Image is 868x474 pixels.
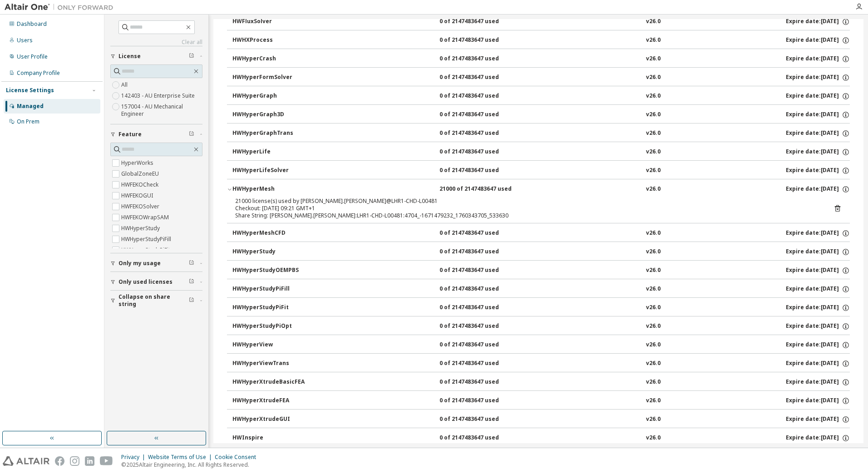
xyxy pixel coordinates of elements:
[121,234,173,245] label: HWHyperStudyPiFill
[17,37,33,44] div: Users
[786,167,850,175] div: Expire date: [DATE]
[232,92,314,100] div: HWHyperGraph
[786,18,850,26] div: Expire date: [DATE]
[646,248,661,256] div: v26.0
[232,261,850,281] button: HWHyperStudyOEMPBS0 of 2147483647 usedv26.0Expire date:[DATE]
[121,223,162,234] label: HWHyperStudy
[232,55,314,63] div: HWHyperCrash
[646,55,661,63] div: v26.0
[646,111,661,119] div: v26.0
[235,205,820,212] div: Checkout: [DATE] 09:21 GMT+1
[646,341,661,349] div: v26.0
[121,201,161,212] label: HWFEKOSolver
[17,103,44,110] div: Managed
[232,267,314,275] div: HWHyperStudyOEMPBS
[232,142,850,162] button: HWHyperLife0 of 2147483647 usedv26.0Expire date:[DATE]
[786,185,850,193] div: Expire date: [DATE]
[17,69,60,77] div: Company Profile
[646,148,661,156] div: v26.0
[121,158,155,168] label: HyperWorks
[55,456,64,466] img: facebook.svg
[786,434,850,442] div: Expire date: [DATE]
[85,456,94,466] img: linkedin.svg
[439,18,521,26] div: 0 of 2147483647 used
[189,260,194,267] span: Clear filter
[232,341,314,349] div: HWHyperView
[786,397,850,405] div: Expire date: [DATE]
[148,454,215,461] div: Website Terms of Use
[786,55,850,63] div: Expire date: [DATE]
[232,410,850,430] button: HWHyperXtrudeGUI0 of 2147483647 usedv26.0Expire date:[DATE]
[786,267,850,275] div: Expire date: [DATE]
[786,148,850,156] div: Expire date: [DATE]
[232,298,850,318] button: HWHyperStudyPiFit0 of 2147483647 usedv26.0Expire date:[DATE]
[786,378,850,386] div: Expire date: [DATE]
[17,20,47,28] div: Dashboard
[232,161,850,181] button: HWHyperLifeSolver0 of 2147483647 usedv26.0Expire date:[DATE]
[439,415,521,424] div: 0 of 2147483647 used
[121,190,155,201] label: HWFEKOGUI
[232,12,850,32] button: HWFluxSolver0 of 2147483647 usedv26.0Expire date:[DATE]
[646,129,661,138] div: v26.0
[232,74,314,82] div: HWHyperFormSolver
[189,297,194,304] span: Clear filter
[232,18,314,26] div: HWFluxSolver
[786,36,850,44] div: Expire date: [DATE]
[646,378,661,386] div: v26.0
[121,454,148,461] div: Privacy
[235,197,820,205] div: 21000 license(s) used by [PERSON_NAME].[PERSON_NAME]@LHR1-CHD-L00481
[439,341,521,349] div: 0 of 2147483647 used
[439,360,521,368] div: 0 of 2147483647 used
[110,46,202,66] button: License
[118,278,173,286] span: Only used licenses
[232,285,314,293] div: HWHyperStudyPiFill
[118,131,142,138] span: Feature
[646,267,661,275] div: v26.0
[439,74,521,82] div: 0 of 2147483647 used
[439,285,521,293] div: 0 of 2147483647 used
[189,53,194,60] span: Clear filter
[646,415,661,424] div: v26.0
[232,229,314,237] div: HWHyperMeshCFD
[439,322,521,331] div: 0 of 2147483647 used
[110,272,202,292] button: Only used licenses
[786,129,850,138] div: Expire date: [DATE]
[786,341,850,349] div: Expire date: [DATE]
[227,179,850,199] button: HWHyperMesh21000 of 2147483647 usedv26.0Expire date:[DATE]
[121,90,197,101] label: 142403 - AU Enterprise Suite
[646,434,661,442] div: v26.0
[786,304,850,312] div: Expire date: [DATE]
[232,223,850,243] button: HWHyperMeshCFD0 of 2147483647 usedv26.0Expire date:[DATE]
[232,428,850,448] button: HWInspire0 of 2147483647 usedv26.0Expire date:[DATE]
[439,148,521,156] div: 0 of 2147483647 used
[232,36,314,44] div: HWHXProcess
[232,105,850,125] button: HWHyperGraph3D0 of 2147483647 usedv26.0Expire date:[DATE]
[232,391,850,411] button: HWHyperXtrudeFEA0 of 2147483647 usedv26.0Expire date:[DATE]
[110,253,202,273] button: Only my usage
[232,123,850,143] button: HWHyperGraphTrans0 of 2147483647 usedv26.0Expire date:[DATE]
[215,454,261,461] div: Cookie Consent
[110,124,202,144] button: Feature
[3,456,49,466] img: altair_logo.svg
[189,131,194,138] span: Clear filter
[5,3,118,12] img: Altair One
[439,229,521,237] div: 0 of 2147483647 used
[786,74,850,82] div: Expire date: [DATE]
[232,397,314,405] div: HWHyperXtrudeFEA
[232,360,314,368] div: HWHyperViewTrans
[110,39,202,46] a: Clear all
[439,248,521,256] div: 0 of 2147483647 used
[232,111,314,119] div: HWHyperGraph3D
[786,111,850,119] div: Expire date: [DATE]
[121,79,129,90] label: All
[121,101,202,119] label: 157004 - AU Mechanical Engineer
[786,248,850,256] div: Expire date: [DATE]
[439,55,521,63] div: 0 of 2147483647 used
[121,212,171,223] label: HWFEKOWrapSAM
[232,378,314,386] div: HWHyperXtrudeBasicFEA
[232,248,314,256] div: HWHyperStudy
[646,304,661,312] div: v26.0
[232,86,850,106] button: HWHyperGraph0 of 2147483647 usedv26.0Expire date:[DATE]
[118,53,141,60] span: License
[786,322,850,331] div: Expire date: [DATE]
